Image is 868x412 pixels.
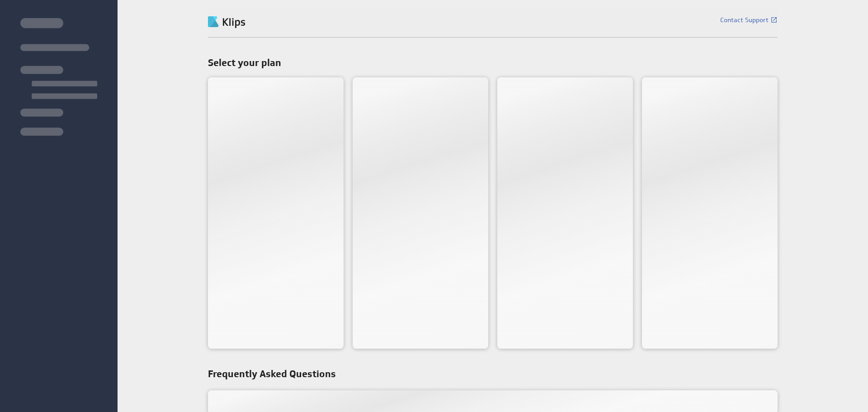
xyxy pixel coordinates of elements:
[720,17,769,23] span: Contact Support
[208,367,778,381] p: Frequently Asked Questions
[720,16,778,24] a: Contact Support
[20,18,97,136] img: skeleton-sidenav.svg
[208,56,778,68] p: Select your plan
[208,16,245,28] img: Klips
